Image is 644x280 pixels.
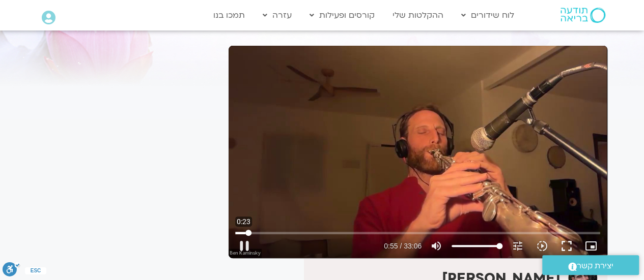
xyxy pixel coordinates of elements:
[258,6,297,25] a: עזרה
[577,259,613,273] span: יצירת קשר
[456,6,519,25] a: לוח שידורים
[387,6,449,25] a: ההקלטות שלי
[208,6,250,25] a: תמכו בנו
[561,8,605,23] img: תודעה בריאה
[304,6,380,25] a: קורסים ופעילות
[542,255,639,275] a: יצירת קשר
